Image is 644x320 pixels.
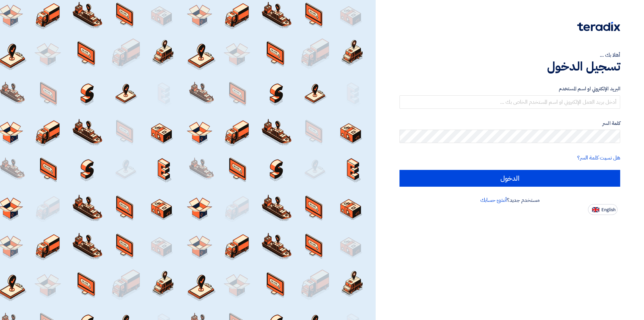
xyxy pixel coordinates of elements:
div: مستخدم جديد؟ [399,196,620,204]
img: en-US.png [592,207,599,212]
a: هل نسيت كلمة السر؟ [577,154,620,162]
span: English [601,208,615,212]
img: Teradix logo [577,22,620,31]
a: أنشئ حسابك [480,196,507,204]
input: الدخول [399,170,620,187]
label: البريد الإلكتروني او اسم المستخدم [399,85,620,93]
div: أهلا بك ... [399,51,620,59]
label: كلمة السر [399,120,620,127]
button: English [588,204,618,215]
input: أدخل بريد العمل الإلكتروني او اسم المستخدم الخاص بك ... [399,95,620,109]
h1: تسجيل الدخول [399,59,620,74]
